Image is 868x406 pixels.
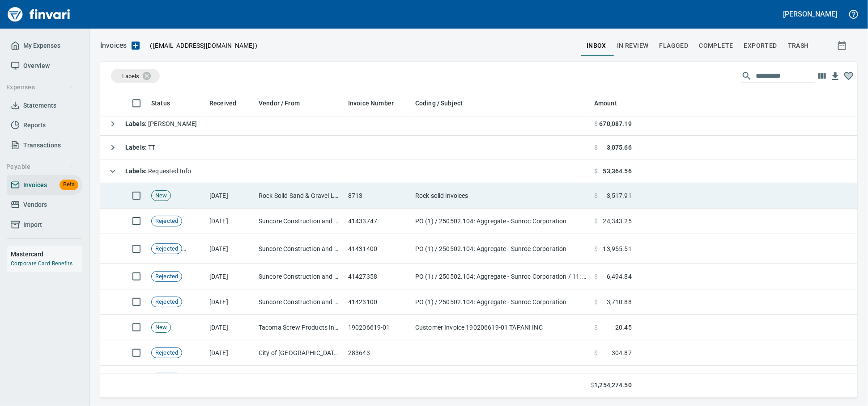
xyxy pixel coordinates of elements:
span: $ [594,348,598,357]
span: 3,517.91 [607,191,632,200]
p: ( ) [145,41,258,50]
span: trash [788,40,809,51]
span: New [152,192,170,200]
span: Beta [60,180,78,190]
span: 670,087.19 [600,119,632,128]
span: $ [594,143,598,152]
strong: Labels : [125,167,148,175]
td: PO (1) / 250502.104: Aggregate - Sunroc Corporation / 11: Pit Run 6" Minus + Borrow [412,264,591,289]
span: Rejected [152,217,182,226]
td: [DATE] [206,183,255,209]
span: In Review [617,40,649,51]
button: Choose columns to display [815,69,829,83]
span: Received [209,98,236,109]
span: Invoice Number [348,98,394,109]
img: Finvari [5,4,72,25]
span: Vendor / From [259,98,300,109]
span: inbox [587,40,606,51]
td: 41433747 [345,209,412,234]
span: Invoice Split [197,245,209,252]
span: [PERSON_NAME] [125,120,197,127]
span: Complete [699,40,733,51]
a: Overview [7,56,82,76]
td: City of [GEOGRAPHIC_DATA] (1-29802) [255,340,345,366]
a: Import [7,215,82,235]
span: 304.87 [612,348,632,357]
span: Flagged [660,40,689,51]
div: Labels [111,69,160,83]
span: Coding / Subject [415,98,463,109]
span: 6,494.84 [607,272,632,281]
span: 24,343.25 [603,217,632,226]
td: 190206619-01 [345,315,412,340]
span: $ [594,191,598,200]
span: Invoice Number [348,98,405,109]
a: Statements [7,96,82,116]
span: $ [594,167,598,176]
td: Suncore Construction and Materials Inc. (1-38881) [255,234,345,264]
button: Expenses [3,79,77,96]
td: Suncore Construction and Materials Inc. (1-38881) [255,264,345,289]
span: Transactions [23,140,61,151]
button: Column choices favorited. Click to reset to default [842,69,855,83]
span: 13,955.51 [603,244,632,253]
span: Rejected [152,245,182,253]
td: [DATE] [206,209,255,234]
span: Reports [23,120,46,131]
td: 41423100 [345,289,412,315]
td: 41427358 [345,264,412,289]
span: My Expenses [23,40,60,51]
span: Status [151,98,170,109]
h5: [PERSON_NAME] [783,9,837,19]
span: Coding / Subject [415,98,474,109]
td: PO (1) / 250502.104: Aggregate - Sunroc Corporation [412,234,591,264]
td: Tacoma Screw Products Inc (1-10999) [255,315,345,340]
span: Vendor / From [259,98,311,109]
span: $ [594,323,598,332]
td: 283643 [345,340,412,366]
span: Requested Info [125,167,191,175]
span: 3,710.88 [607,297,632,306]
span: $ [594,119,598,128]
td: [DATE] [206,234,255,264]
span: $ [594,297,598,306]
span: 20.45 [615,323,632,332]
a: Corporate Card Benefits [11,260,72,267]
td: [DATE] [206,315,255,340]
td: [DATE] [206,366,255,391]
h6: Mastercard [11,249,82,259]
span: Rejected [152,298,182,306]
span: Pages Split [182,245,197,252]
td: [DATE] [206,340,255,366]
a: My Expenses [7,36,82,56]
td: City of [GEOGRAPHIC_DATA] (1-29802) [255,366,345,391]
span: Rejected [152,349,182,357]
p: Invoices [100,40,127,51]
span: Expenses [6,82,74,93]
span: Labels [122,73,139,80]
span: Rejected [152,272,182,281]
td: [DATE] [206,264,255,289]
span: $ [594,272,598,281]
td: Rock solid invoices [412,183,591,209]
span: Invoices [23,180,47,191]
td: 41431400 [345,234,412,264]
span: Overview [23,60,50,71]
a: InvoicesBeta [7,175,82,195]
span: Received [209,98,248,109]
span: TT [125,144,156,151]
button: [PERSON_NAME] [781,7,839,21]
td: PO (1) / 250502.104: Aggregate - Sunroc Corporation [412,289,591,315]
span: Exported [744,40,777,51]
td: 8713 [345,183,412,209]
span: Payable [6,161,74,172]
span: Amount [594,98,629,109]
button: Download Table [829,70,842,83]
span: $ [594,244,598,253]
strong: Labels : [125,144,148,151]
td: Suncore Construction and Materials Inc. (1-38881) [255,209,345,234]
span: 3,075.66 [607,143,632,152]
button: Payable [3,159,77,175]
a: Transactions [7,135,82,155]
